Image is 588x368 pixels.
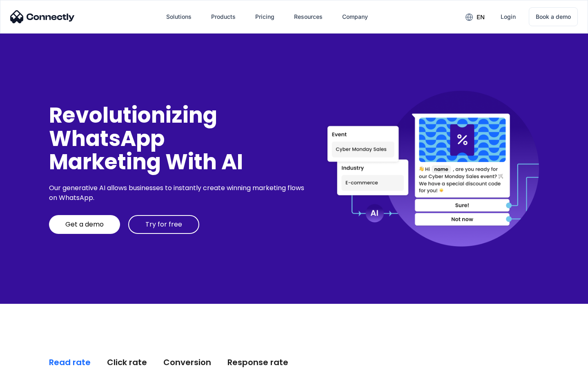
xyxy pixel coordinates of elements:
div: Company [342,11,368,22]
img: Connectly Logo [10,10,75,23]
div: Get a demo [65,220,104,229]
div: Try for free [145,220,182,229]
div: Resources [294,11,323,22]
div: Conversion [163,357,211,368]
div: Revolutionizing WhatsApp Marketing With AI [49,103,307,174]
div: Pricing [255,11,274,22]
div: Response rate [227,357,288,368]
div: Click rate [107,357,147,368]
div: Our generative AI allows businesses to instantly create winning marketing flows on WhatsApp. [49,183,307,203]
div: Read rate [49,357,91,368]
div: en [477,11,485,23]
a: Login [494,7,522,27]
div: Solutions [166,11,192,22]
a: Get a demo [49,215,120,234]
div: Products [211,11,236,22]
a: Book a demo [529,7,578,26]
a: Try for free [128,215,199,234]
div: Login [501,11,516,22]
a: Pricing [249,7,281,27]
